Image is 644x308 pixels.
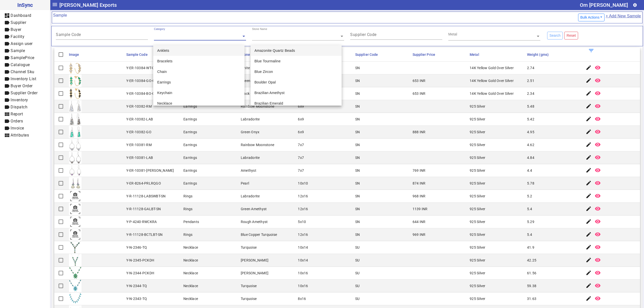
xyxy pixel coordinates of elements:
div: 769 INR [413,168,426,173]
div: SN [355,142,360,147]
img: c796b1c3-7e7e-49e4-8ab8-31889fdefa8c [69,139,82,151]
div: SN [355,78,360,83]
div: 5x10 [298,219,306,224]
div: 10x16 [298,271,308,276]
span: Catalogue [11,62,30,67]
mat-icon: remove_red_eye [595,65,601,71]
span: Bracelets [157,59,173,63]
div: [PERSON_NAME] [241,271,268,276]
img: 46fad302-c46c-4321-a48e-a5a0dd7cde31 [69,164,82,177]
mat-label: Sample Code [56,32,81,37]
span: Buyer [11,27,21,32]
div: 925 Silver [470,104,486,109]
mat-icon: remove_red_eye [595,142,601,148]
span: Brazilian Amethyst [255,91,285,95]
span: Necklace [157,101,172,105]
mat-icon: label [4,62,10,68]
div: Necklace [183,258,198,263]
div: Green Onyx [241,129,260,135]
span: Brazilian Emerald [255,101,283,105]
mat-icon: label [4,27,10,33]
div: Y-R-11128-GALBT-SN [126,206,161,211]
div: Rings [183,206,192,211]
mat-icon: edit [586,154,592,160]
div: Om [PERSON_NAME] [580,1,628,9]
div: Pendants [183,219,199,224]
div: 12x16 [298,232,308,237]
div: 10x10 [298,181,308,186]
mat-icon: remove_red_eye [595,180,601,186]
mat-icon: edit [586,90,592,96]
mat-icon: label [4,90,10,96]
div: 925 Silver [470,206,486,211]
div: Y-ER-10382-LAB [126,117,153,122]
div: SU [355,271,360,276]
ng-dropdown-panel: Options list [251,45,342,106]
div: 12x16 [298,194,308,199]
div: Necklace [183,296,198,301]
div: 1139 INR [413,206,428,211]
img: 5c2b211f-6f96-4fe0-8543-6927345fe3c3 [69,87,82,100]
div: 653 INR [413,78,426,83]
div: Category [154,27,165,31]
mat-icon: label [4,125,10,131]
div: SN [355,129,360,135]
div: Amethyst [241,168,256,173]
mat-icon: label [4,20,10,26]
mat-icon: label [4,118,10,124]
div: 5.48 [527,104,534,109]
div: 925 Silver [470,117,486,122]
div: Rainbow Moonstone [241,104,274,109]
span: Earrings [157,80,171,84]
mat-icon: edit [586,142,592,148]
div: SN [355,117,360,122]
mat-icon: remove_red_eye [595,206,601,212]
div: SN [355,194,360,199]
div: Y-N-2344-PCKDH [126,271,154,276]
div: Pearl [241,181,249,186]
div: SN [355,65,360,70]
div: Y-N-2344-TQ [126,283,147,288]
img: comingsoon.png [69,215,82,228]
div: [PERSON_NAME] [241,258,268,263]
div: 10x16 [298,283,308,288]
img: 0961d0b6-4115-463f-9d7d-cc4fc3a4a92a [69,254,82,267]
img: 09d9a210-98e3-4a16-895b-f9517c9dc4a7 [69,292,82,305]
div: Y-N-2345-PCKDH [126,258,154,263]
img: 27bbd301-68fc-41e3-8a09-3b5920088279 [69,126,82,138]
span: Anklets [157,49,169,53]
div: 10x14 [298,245,308,250]
div: Earrings [183,117,197,122]
div: Y-ER-10384-BO-GP [126,91,157,96]
mat-icon: view_module [4,111,10,117]
div: 6x9 [298,117,304,122]
mat-icon: settings [633,3,637,7]
span: Metal [470,53,479,57]
div: SU [355,258,360,263]
div: 925 Silver [470,129,486,135]
span: SamplePrice [11,55,34,60]
span: Supplier Price [413,53,435,57]
div: Blue Copper Turquoise [241,232,277,237]
div: 968 INR [413,194,426,199]
div: 6x9 [298,129,304,135]
div: 925 Silver [470,245,486,250]
span: Supplier [11,20,26,25]
div: SN [355,155,360,160]
mat-icon: edit [586,257,592,263]
mat-icon: label [4,83,10,89]
div: SN [355,181,360,186]
span: Assign user [11,41,33,46]
div: Necklace [183,271,198,276]
div: 925 Silver [470,142,486,147]
div: 925 Silver [470,296,486,301]
mat-icon: remove_red_eye [595,295,601,301]
mat-icon: label [4,97,10,103]
div: 925 Silver [470,219,486,224]
mat-icon: remove_red_eye [595,90,601,96]
div: Turquoise [241,245,257,250]
img: comingsoon.png [69,190,82,202]
mat-icon: edit [586,244,592,250]
mat-icon: remove_red_eye [595,218,601,225]
div: 925 Silver [470,168,486,173]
